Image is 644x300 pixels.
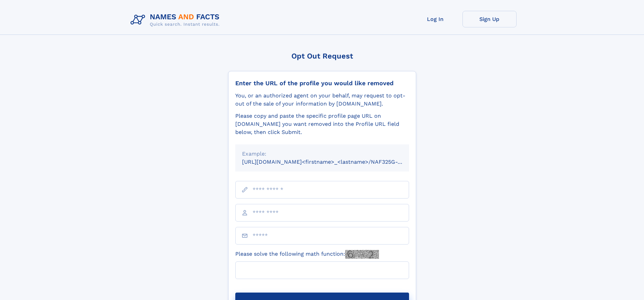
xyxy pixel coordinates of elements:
[235,112,409,136] div: Please copy and paste the specific profile page URL on [DOMAIN_NAME] you want removed into the Pr...
[228,52,416,60] div: Opt Out Request
[242,150,402,158] div: Example:
[235,79,409,87] div: Enter the URL of the profile you would like removed
[462,11,517,27] a: Sign Up
[235,250,379,259] label: Please solve the following math function:
[408,11,462,27] a: Log In
[242,159,422,165] small: [URL][DOMAIN_NAME]<firstname>_<lastname>/NAF325G-xxxxxxxx
[235,92,409,108] div: You, or an authorized agent on your behalf, may request to opt-out of the sale of your informatio...
[128,11,225,29] img: Logo Names and Facts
